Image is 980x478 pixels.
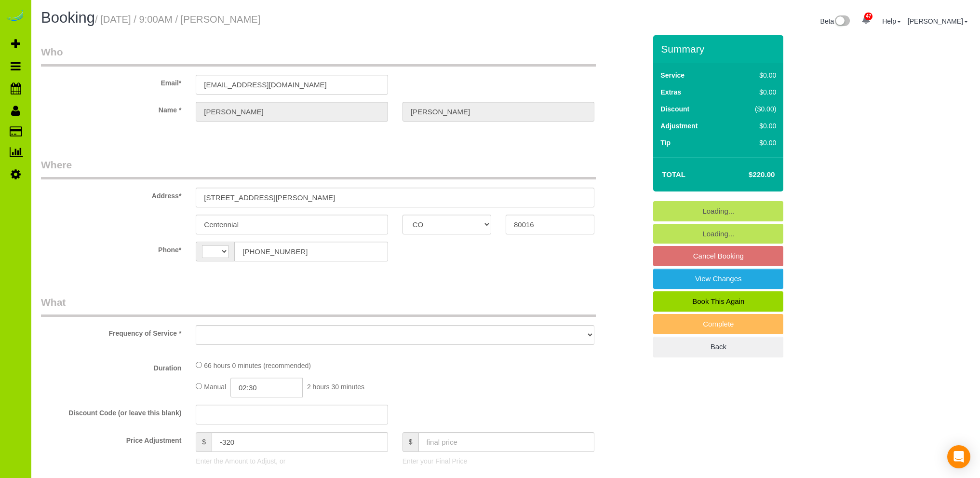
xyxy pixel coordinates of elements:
[307,383,364,391] span: 2 hours 30 minutes
[908,17,968,25] a: [PERSON_NAME]
[506,215,594,234] input: Zip Code*
[660,138,671,148] label: Tip
[34,75,188,88] label: Email*
[864,13,873,20] span: 47
[947,445,970,468] div: Open Intercom Messenger
[660,104,689,114] label: Discount
[403,456,594,466] p: Enter your Final Price
[34,432,188,445] label: Price Adjustment
[196,102,388,122] input: First Name*
[234,242,388,261] input: Phone*
[34,360,188,373] label: Duration
[34,405,188,418] label: Discount Code (or leave this blank)
[857,10,875,31] a: 47
[403,432,418,452] span: $
[661,43,779,55] h3: Summary
[41,9,95,26] span: Booking
[662,170,685,178] strong: Total
[34,102,188,115] label: Name *
[204,362,311,369] span: 66 hours 0 minutes (recommended)
[34,188,188,201] label: Address*
[653,337,783,357] a: Back
[196,432,212,452] span: $
[660,87,681,97] label: Extras
[660,70,685,80] label: Service
[6,10,25,23] img: Automaid Logo
[418,432,595,452] input: final price
[882,17,901,25] a: Help
[34,325,188,338] label: Frequency of Service *
[41,45,596,67] legend: Who
[196,75,388,95] input: Email*
[735,70,776,80] div: $0.00
[660,121,698,131] label: Adjustment
[653,269,783,289] a: View Changes
[403,102,594,122] input: Last Name*
[196,456,388,466] p: Enter the Amount to Adjust, or
[834,15,850,28] img: New interface
[735,138,776,148] div: $0.00
[204,383,226,391] span: Manual
[820,17,850,25] a: Beta
[41,295,596,317] legend: What
[95,14,260,25] small: / [DATE] / 9:00AM / [PERSON_NAME]
[735,104,776,114] div: ($0.00)
[196,215,388,234] input: City*
[735,121,776,131] div: $0.00
[720,171,775,179] h4: $220.00
[34,242,188,255] label: Phone*
[653,291,783,312] a: Book This Again
[41,158,596,179] legend: Where
[735,87,776,97] div: $0.00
